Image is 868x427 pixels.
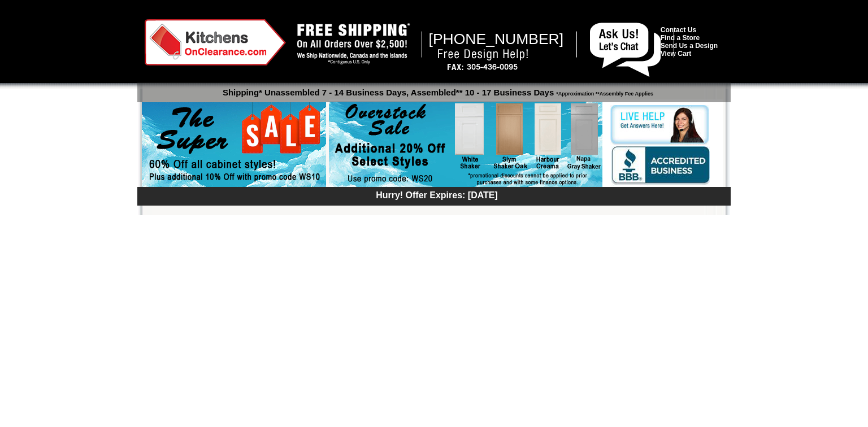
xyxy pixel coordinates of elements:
[661,42,718,50] a: Send Us a Design
[143,189,731,201] div: Hurry! Offer Expires: [DATE]
[145,19,286,66] img: Kitchens on Clearance Logo
[661,26,696,34] a: Contact Us
[143,82,731,97] p: Shipping* Unassembled 7 - 14 Business Days, Assembled** 10 - 17 Business Days
[661,50,691,58] a: View Cart
[661,34,700,42] a: Find a Store
[429,30,564,47] span: [PHONE_NUMBER]
[554,88,653,97] span: *Approximation **Assembly Fee Applies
